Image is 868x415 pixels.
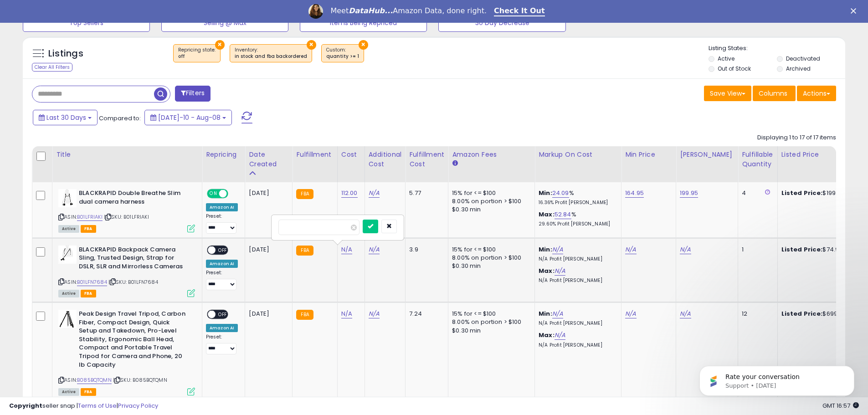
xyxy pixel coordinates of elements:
[78,401,117,410] a: Terms of Use
[539,342,614,348] p: N/A Profit [PERSON_NAME]
[452,189,528,197] div: 15% for <= $100
[452,246,528,254] div: 15% for <= $100
[539,277,614,284] p: N/A Profit [PERSON_NAME]
[742,150,773,169] div: Fulfillable Quantity
[349,6,393,15] i: DataHub...
[539,210,614,227] div: %
[555,210,571,219] a: 52.84
[539,150,617,159] div: Markup on Cost
[369,245,380,254] a: N/A
[781,246,857,254] div: $74.95
[781,245,823,254] b: Listed Price:
[539,210,555,219] b: Max:
[249,189,285,197] div: [DATE]
[249,310,285,318] div: [DATE]
[369,309,380,318] a: N/A
[759,89,787,98] span: Columns
[227,190,241,198] span: OFF
[33,110,98,125] button: Last 30 Days
[757,133,836,142] div: Displaying 1 to 17 of 17 items
[539,309,552,318] b: Min:
[158,113,221,122] span: [DATE]-10 - Aug-08
[625,309,636,318] a: N/A
[206,324,238,332] div: Amazon AI
[32,63,72,72] div: Clear All Filters
[296,310,313,320] small: FBA
[206,203,238,211] div: Amazon AI
[718,55,734,62] label: Active
[742,246,770,254] div: 1
[680,189,698,198] a: 199.95
[555,331,565,340] a: N/A
[58,310,77,328] img: 41O+7VJb6XL._SL40_.jpg
[680,150,734,159] div: [PERSON_NAME]
[113,376,167,384] span: | SKU: B085BQTQMN
[206,334,238,354] div: Preset:
[718,65,751,72] label: Out of Stock
[79,310,190,371] b: Peak Design Travel Tripod, Carbon Fiber, Compact Design, Quick Setup and Takedown, Pro-Level Stab...
[786,55,820,62] label: Deactivated
[178,53,216,60] div: off
[307,40,316,50] button: ×
[753,86,796,101] button: Columns
[341,150,361,159] div: Cost
[452,159,457,168] small: Amazon Fees.
[539,221,614,227] p: 29.60% Profit [PERSON_NAME]
[99,114,141,123] span: Compared to:
[781,309,823,318] b: Listed Price:
[341,189,358,198] a: 112.00
[539,189,552,197] b: Min:
[686,347,868,410] iframe: Intercom notifications message
[326,53,359,60] div: quantity >= 1
[539,189,614,206] div: %
[552,189,569,198] a: 24.09
[452,262,528,270] div: $0.30 min
[296,246,313,256] small: FBA
[58,225,79,233] span: All listings currently available for purchase on Amazon
[58,189,195,231] div: ASIN:
[249,150,288,169] div: Date Created
[215,40,225,50] button: ×
[539,245,552,254] b: Min:
[369,150,402,169] div: Additional Cost
[77,376,112,384] a: B085BQTQMN
[409,150,444,169] div: Fulfillment Cost
[58,246,77,264] img: 31--uk6afGL._SL40_.jpg
[539,331,555,339] b: Max:
[797,86,836,101] button: Actions
[781,189,823,197] b: Listed Price:
[341,245,352,254] a: N/A
[79,189,190,208] b: BLACKRAPID Double Breathe Slim dual camera harness
[46,113,86,122] span: Last 30 Days
[535,146,621,182] th: The percentage added to the cost of goods (COGS) that forms the calculator for Min & Max prices.
[452,327,528,335] div: $0.30 min
[539,200,614,206] p: 16.36% Profit [PERSON_NAME]
[144,110,232,125] button: [DATE]-10 - Aug-08
[206,270,238,290] div: Preset:
[539,320,614,327] p: N/A Profit [PERSON_NAME]
[77,213,103,221] a: B01LFRIAKI
[58,290,79,297] span: All listings currently available for purchase on Amazon
[369,189,380,198] a: N/A
[494,6,545,16] a: Check It Out
[452,254,528,262] div: 8.00% on portion > $100
[9,401,42,410] strong: Copyright
[216,311,230,318] span: OFF
[58,189,77,207] img: 31BJp4bWEcL._SL40_.jpg
[680,309,691,318] a: N/A
[81,290,96,297] span: FBA
[79,246,190,273] b: BLACKRAPID Backpack Camera Sling, Trusted Design, Strap for DSLR, SLR and Mirrorless Cameras
[625,245,636,254] a: N/A
[781,189,857,197] div: $199.95
[452,197,528,205] div: 8.00% on portion > $100
[452,150,531,159] div: Amazon Fees
[555,266,565,276] a: N/A
[104,213,149,220] span: | SKU: B01LFRIAKI
[58,246,195,296] div: ASIN:
[409,246,441,254] div: 3.9
[409,310,441,318] div: 7.24
[452,205,528,214] div: $0.30 min
[781,310,857,318] div: $699.99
